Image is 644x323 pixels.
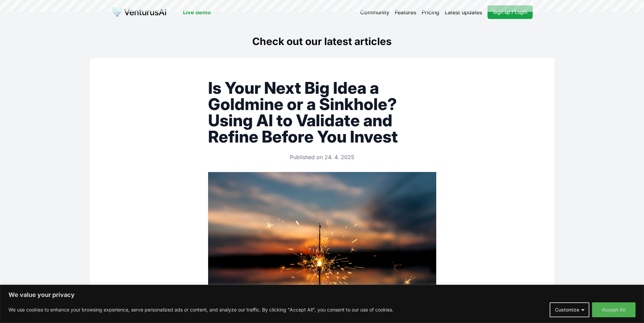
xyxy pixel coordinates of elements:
[592,302,636,317] button: Accept All
[360,8,389,16] a: Community
[550,302,589,317] button: Customize
[208,153,436,161] p: Published on
[183,8,211,16] a: Live demo
[445,8,482,16] a: Latest updates
[487,5,533,19] a: Sign up / Login
[8,291,636,299] p: We value your privacy
[493,9,527,16] span: Sign up / Login
[112,7,167,18] img: logo
[208,80,436,145] h1: Is Your Next Big Idea a Goldmine or a Sinkhole? Using AI to Validate and Refine Before You Invest
[90,35,554,47] h1: Check out our latest articles
[422,8,439,16] a: Pricing
[8,306,393,314] p: We use cookies to enhance your browsing experience, serve personalized ads or content, and analyz...
[325,154,354,160] time: 24. 4. 2025
[395,8,416,16] a: Features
